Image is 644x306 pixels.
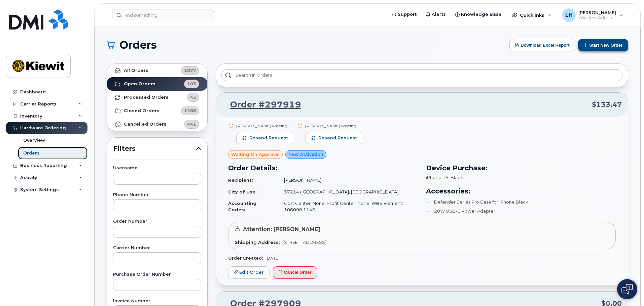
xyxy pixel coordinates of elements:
[124,68,148,73] strong: All Orders
[221,69,622,81] input: Search in orders
[426,208,616,214] li: 20W USB-C Power Adapter
[184,107,196,114] span: 1288
[190,94,196,100] span: 45
[228,201,256,212] strong: Accounting Codes:
[228,163,418,173] h3: Order Details:
[119,40,157,50] span: Orders
[228,256,263,261] strong: Order Created:
[222,99,301,111] a: Order #297919
[509,39,575,51] button: Download Excel Report
[235,239,280,245] strong: Shipping Address:
[278,198,418,215] td: Cost Center: None, Profit Center: None, WBS Element: 106098.1140
[107,77,207,91] a: Open Orders103
[107,64,207,77] a: All Orders1877
[249,135,288,141] span: Resend request
[592,100,622,110] span: $133.47
[305,132,363,144] button: Resend request
[278,186,418,198] td: 37214 ([GEOGRAPHIC_DATA], [GEOGRAPHIC_DATA])
[107,118,207,131] a: Cancelled Orders441
[426,186,616,196] h3: Accessories:
[124,95,169,100] strong: Processed Orders
[426,199,616,205] li: Defender Series Pro Case for iPhone Black
[187,121,196,127] span: 441
[236,123,294,129] div: [PERSON_NAME] waiting
[113,299,201,303] label: Invoice Number
[621,284,633,295] img: Open chat
[318,135,357,141] span: Resend request
[228,266,270,279] a: Edit Order
[243,226,320,232] span: Attention: [PERSON_NAME]
[273,266,317,279] button: Cancel Order
[184,67,196,74] span: 1877
[124,108,159,114] strong: Closed Orders
[113,193,201,197] label: Phone Number
[231,151,280,158] span: Waiting On Approval
[288,151,323,158] span: New Activation
[124,81,155,87] strong: Open Orders
[236,132,294,144] button: Resend request
[113,166,201,170] label: Username
[107,104,207,118] a: Closed Orders1288
[187,81,196,87] span: 103
[449,175,463,180] span: , Black
[124,122,167,127] strong: Cancelled Orders
[113,272,201,277] label: Purchase Order Number
[113,246,201,250] label: Carrier Number
[278,174,418,186] td: [PERSON_NAME]
[265,256,280,261] span: [DATE]
[113,144,196,154] span: Filters
[107,91,207,104] a: Processed Orders45
[228,189,257,194] strong: City of Use:
[228,177,253,183] strong: Recipient:
[426,175,449,180] span: iPhone 15
[305,123,363,129] div: [PERSON_NAME] waiting
[426,163,616,173] h3: Device Purchase:
[283,239,326,245] span: [STREET_ADDRESS]
[113,219,201,224] label: Order Number
[578,39,628,51] button: Start New Order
